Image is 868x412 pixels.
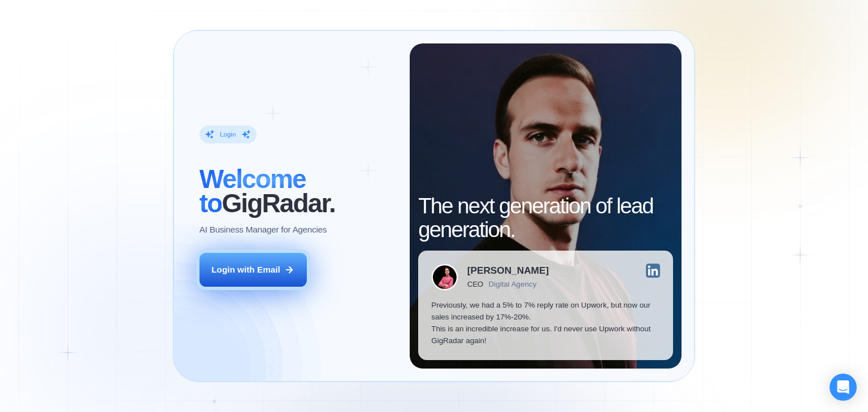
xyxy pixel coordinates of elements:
span: Welcome to [199,164,306,217]
p: Previously, we had a 5% to 7% reply rate on Upwork, but now our sales increased by 17%-20%. This ... [431,299,660,347]
div: Login [220,130,236,139]
div: Open Intercom Messenger [830,374,857,401]
div: Digital Agency [489,280,537,288]
p: AI Business Manager for Agencies [199,223,327,235]
div: [PERSON_NAME] [467,266,549,275]
h2: ‍ GigRadar. [199,167,397,214]
h2: The next generation of lead generation. [418,194,673,242]
div: Login with Email [211,264,280,275]
div: CEO [467,280,483,288]
button: Login with Email [199,253,307,287]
